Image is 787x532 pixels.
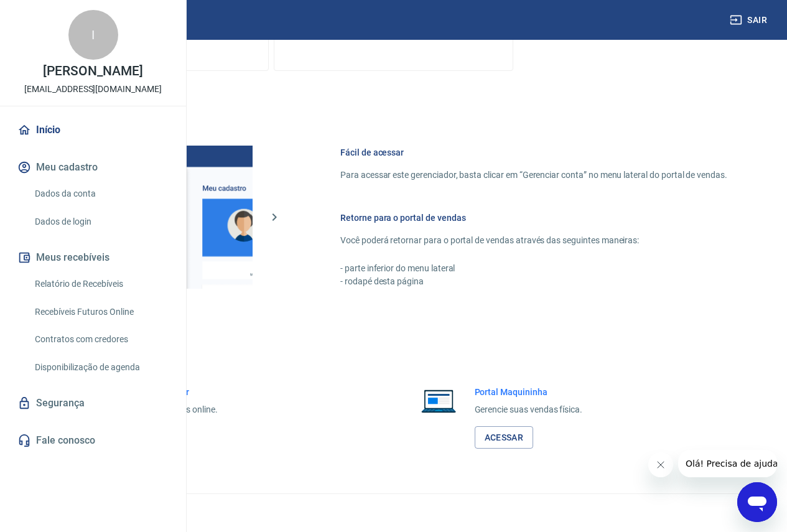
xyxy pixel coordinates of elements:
[475,403,583,416] p: Gerencie suas vendas física.
[7,9,105,19] span: Olá! Precisa de ajuda?
[30,209,171,235] a: Dados de login
[727,9,772,32] button: Sair
[30,299,171,325] a: Recebíveis Futuros Online
[15,116,171,144] a: Início
[15,390,171,417] a: Segurança
[30,181,171,207] a: Dados da conta
[24,83,162,96] p: [EMAIL_ADDRESS][DOMAIN_NAME]
[737,482,777,522] iframe: Botão para abrir a janela de mensagens
[340,234,727,247] p: Você poderá retornar para o portal de vendas através das seguintes maneiras:
[412,386,465,416] img: Imagem de um notebook aberto
[340,169,727,182] p: Para acessar este gerenciador, basta clicar em “Gerenciar conta” no menu lateral do portal de ven...
[15,427,171,454] a: Fale conosco
[15,154,171,181] button: Meu cadastro
[30,355,171,380] a: Disponibilização de agenda
[30,327,171,352] a: Contratos com credores
[43,65,142,78] p: [PERSON_NAME]
[340,146,727,159] h6: Fácil de acessar
[15,244,171,271] button: Meus recebíveis
[30,271,171,297] a: Relatório de Recebíveis
[68,10,118,60] div: I
[30,343,757,356] h5: Acesso rápido
[475,386,583,398] h6: Portal Maquininha
[340,275,727,288] p: - rodapé desta página
[340,262,727,275] p: - parte inferior do menu lateral
[678,450,777,477] iframe: Mensagem da empresa
[475,426,534,449] a: Acessar
[648,452,673,477] iframe: Fechar mensagem
[30,504,757,517] p: 2025 ©
[340,212,727,224] h6: Retorne para o portal de vendas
